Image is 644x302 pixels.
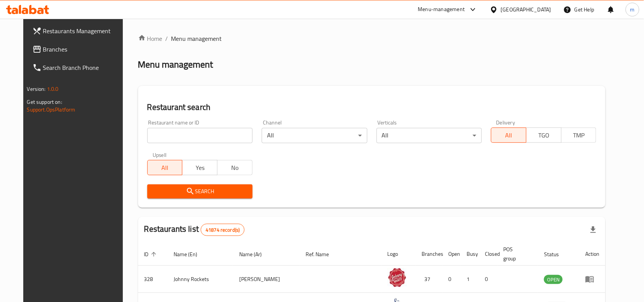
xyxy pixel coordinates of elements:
[27,97,62,107] span: Get support on:
[201,226,244,234] span: 41874 record(s)
[443,242,461,266] th: Open
[26,40,131,58] a: Branches
[201,224,245,236] div: Total records count
[182,160,217,175] button: Yes
[630,5,635,14] span: m
[174,250,208,259] span: Name (En)
[185,162,214,173] span: Yes
[491,128,526,143] button: All
[47,84,59,94] span: 1.0.0
[494,130,523,141] span: All
[151,162,180,173] span: All
[43,45,125,54] span: Branches
[144,250,159,259] span: ID
[377,128,482,143] div: All
[43,26,125,36] span: Restaurants Management
[479,266,497,293] td: 0
[166,34,168,43] li: /
[147,184,253,199] button: Search
[147,102,597,113] h2: Restaurant search
[565,130,594,141] span: TMP
[153,187,246,196] span: Search
[138,58,213,71] h2: Menu management
[147,160,183,175] button: All
[388,268,407,287] img: Johnny Rockets
[26,58,131,77] a: Search Branch Phone
[221,162,250,173] span: No
[233,266,299,293] td: [PERSON_NAME]
[306,250,339,259] span: Ref. Name
[239,250,272,259] span: Name (Ar)
[43,63,125,72] span: Search Branch Phone
[217,160,253,175] button: No
[479,242,497,266] th: Closed
[27,105,76,115] a: Support.OpsPlatform
[501,5,551,14] div: [GEOGRAPHIC_DATA]
[416,242,443,266] th: Branches
[27,84,46,94] span: Version:
[147,128,253,143] input: Search for restaurant name or ID..
[171,34,222,43] span: Menu management
[504,245,529,263] span: POS group
[138,34,606,43] nav: breadcrumb
[382,242,416,266] th: Logo
[153,152,167,158] label: Upsell
[26,22,131,40] a: Restaurants Management
[579,242,605,266] th: Action
[416,266,443,293] td: 37
[461,242,479,266] th: Busy
[585,275,599,284] div: Menu
[544,275,563,284] span: OPEN
[544,250,569,259] span: Status
[584,221,602,239] div: Export file
[418,5,465,14] div: Menu-management
[526,128,562,143] button: TGO
[530,130,559,141] span: TGO
[461,266,479,293] td: 1
[138,34,163,43] a: Home
[144,223,245,236] h2: Restaurants list
[496,120,515,125] label: Delivery
[561,128,597,143] button: TMP
[138,266,168,293] td: 328
[168,266,233,293] td: Johnny Rockets
[443,266,461,293] td: 0
[262,128,367,143] div: All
